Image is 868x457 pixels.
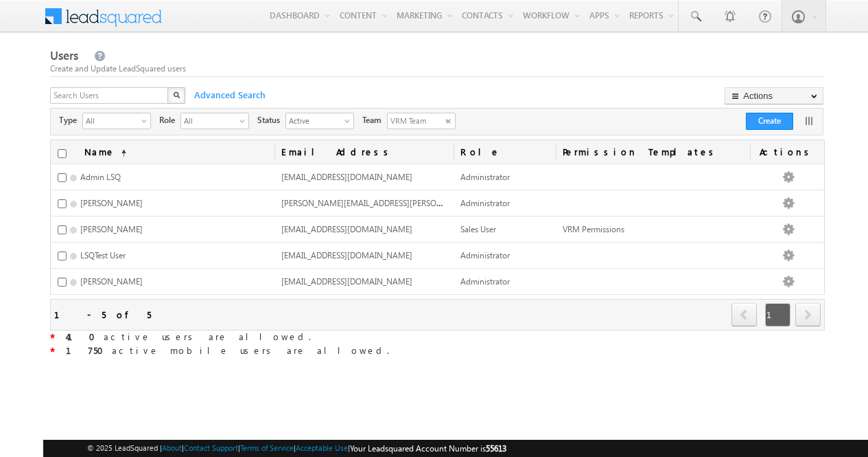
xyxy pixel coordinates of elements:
span: All [83,113,139,127]
span: Administrator [460,198,510,208]
span: [PERSON_NAME][EMAIL_ADDRESS][PERSON_NAME][DOMAIN_NAME] [281,197,537,208]
a: Role [454,140,556,164]
span: select [141,117,152,124]
a: Acceptable Use [296,443,348,452]
span: 1 [765,303,790,326]
span: Admin LSQ [80,172,121,182]
span: Administrator [460,250,510,260]
span: [EMAIL_ADDRESS][DOMAIN_NAME] [281,172,412,182]
div: Create and Update LeadSquared users [50,63,825,75]
img: Search [173,91,180,98]
span: [EMAIL_ADDRESS][DOMAIN_NAME] [281,276,412,287]
span: Type [59,114,82,126]
span: [EMAIL_ADDRESS][DOMAIN_NAME] [281,250,412,260]
strong: 1750 [66,344,112,356]
span: © 2025 LeadSquared | | | | | [87,442,506,455]
span: x [446,114,452,126]
span: [PERSON_NAME] [80,224,143,234]
span: prev [731,303,757,326]
a: Terms of Service [240,443,294,452]
span: [EMAIL_ADDRESS][DOMAIN_NAME] [281,224,412,234]
a: prev [731,304,758,326]
span: VRM Team [388,113,443,129]
span: [PERSON_NAME] [80,198,143,208]
span: Status [257,114,285,126]
a: Contact Support [184,443,238,452]
a: next [795,304,821,326]
input: Search Users [50,87,169,104]
span: Role [159,114,180,126]
span: select [239,117,250,124]
button: Create [746,113,793,130]
span: 55613 [486,443,506,454]
span: Administrator [460,172,510,182]
span: [PERSON_NAME] [80,276,143,287]
a: Email Address [274,140,454,164]
a: About [162,443,182,452]
span: Administrator [460,276,510,287]
span: Permission Templates [556,140,750,164]
a: Name [78,140,133,164]
span: Advanced Search [187,89,270,101]
span: next [795,303,821,326]
span: All [181,113,237,127]
span: active mobile users are allowed. [66,344,389,356]
span: VRM Permissions [563,224,624,234]
span: Team [362,114,387,126]
span: active users are allowed. [66,331,311,342]
span: (sorted ascending) [115,148,126,159]
span: LSQTest User [80,250,126,260]
span: Active [286,113,342,127]
span: Actions [750,140,824,164]
strong: 410 [66,331,104,342]
span: select [344,117,355,124]
div: 1 - 5 of 5 [54,306,151,322]
span: Users [50,47,78,63]
span: Your Leadsquared Account Number is [350,443,506,454]
span: Sales User [460,224,496,234]
button: Actions [725,87,823,104]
